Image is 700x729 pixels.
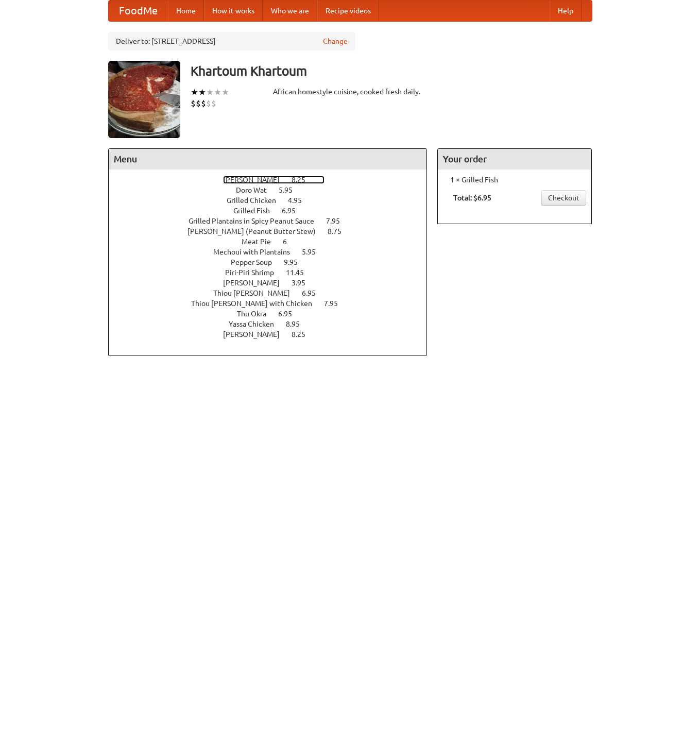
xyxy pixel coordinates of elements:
li: $ [206,98,211,109]
span: [PERSON_NAME] (Peanut Butter Stew) [187,227,326,235]
a: [PERSON_NAME] 3.95 [223,279,325,287]
span: Grilled Fish [233,207,280,215]
span: Yassa Chicken [229,320,284,328]
a: Grilled Chicken 4.95 [227,196,321,205]
span: 9.95 [284,258,308,266]
span: [PERSON_NAME] [223,330,290,338]
span: 8.25 [292,330,316,338]
a: FoodMe [109,1,168,21]
span: Meat Pie [242,238,281,246]
li: $ [191,98,196,109]
b: Total: $6.95 [453,194,491,202]
img: angular.jpg [108,61,180,138]
a: Mechoui with Plantains 5.95 [213,248,335,256]
span: 4.95 [288,196,312,205]
li: ★ [206,87,214,98]
li: 1 × Grilled Fish [443,175,586,185]
a: How it works [204,1,263,21]
span: 3.95 [292,279,316,287]
h4: Menu [109,149,427,169]
a: [PERSON_NAME] 8.25 [223,330,325,338]
a: Thiou [PERSON_NAME] with Chicken 7.95 [191,299,357,308]
a: Grilled Plantains in Spicy Peanut Sauce 7.95 [189,217,359,225]
h4: Your order [438,149,591,169]
span: 5.95 [302,248,326,256]
span: [PERSON_NAME] [223,176,290,184]
span: 6 [283,238,297,246]
span: 7.95 [326,217,350,225]
a: Doro Wat 5.95 [236,186,312,194]
a: Help [550,1,582,21]
span: Thu Okra [237,310,277,318]
li: ★ [214,87,221,98]
a: Meat Pie 6 [242,238,306,246]
li: ★ [191,87,198,98]
span: 8.75 [328,227,352,235]
span: [PERSON_NAME] [223,279,290,287]
span: Thiou [PERSON_NAME] with Chicken [191,299,322,308]
a: [PERSON_NAME] 8.25 [223,176,325,184]
a: Grilled Fish 6.95 [233,207,315,215]
span: 6.95 [282,207,306,215]
a: Change [323,36,348,46]
a: Thu Okra 6.95 [237,310,311,318]
h3: Khartoum Khartoum [191,61,592,81]
a: Recipe videos [317,1,379,21]
a: Pepper Soup 9.95 [231,258,317,266]
span: 7.95 [324,299,348,308]
span: 5.95 [279,186,303,194]
span: 8.25 [292,176,316,184]
li: $ [201,98,206,109]
a: Thiou [PERSON_NAME] 6.95 [213,289,335,297]
div: Deliver to: [STREET_ADDRESS] [108,32,355,50]
span: 6.95 [302,289,326,297]
span: Grilled Plantains in Spicy Peanut Sauce [189,217,325,225]
li: $ [211,98,216,109]
a: Checkout [541,190,586,206]
span: 8.95 [286,320,310,328]
span: Mechoui with Plantains [213,248,300,256]
a: Piri-Piri Shrimp 11.45 [225,268,323,277]
span: 11.45 [286,268,314,277]
span: Doro Wat [236,186,277,194]
a: Who we are [263,1,317,21]
span: Grilled Chicken [227,196,286,205]
li: ★ [198,87,206,98]
a: [PERSON_NAME] (Peanut Butter Stew) 8.75 [187,227,361,235]
div: African homestyle cuisine, cooked fresh daily. [273,87,428,97]
li: ★ [221,87,229,98]
a: Home [168,1,204,21]
li: $ [196,98,201,109]
span: 6.95 [278,310,302,318]
span: Piri-Piri Shrimp [225,268,284,277]
span: Thiou [PERSON_NAME] [213,289,300,297]
span: Pepper Soup [231,258,282,266]
a: Yassa Chicken 8.95 [229,320,319,328]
